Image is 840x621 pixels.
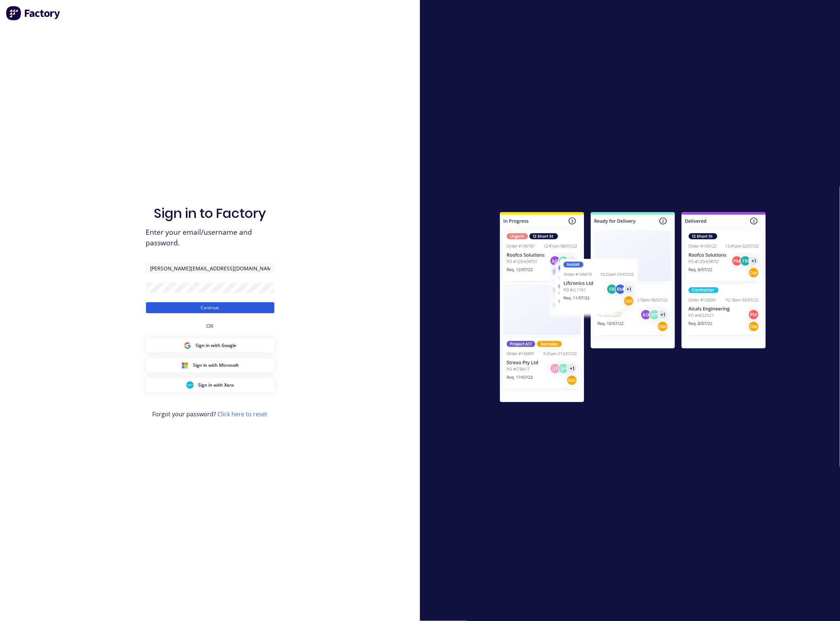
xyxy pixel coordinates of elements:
img: Google Sign in [184,342,191,349]
img: Xero Sign in [186,381,194,389]
span: Sign in with Xero [198,382,234,388]
span: Sign in with Microsoft [193,362,239,369]
span: Forgot your password? [153,410,268,419]
img: Sign in [484,197,782,420]
input: Email/Username [146,263,274,274]
img: Factory [6,6,61,21]
h1: Sign in to Factory [154,205,266,221]
div: OR [207,313,214,339]
span: Sign in with Google [196,342,236,349]
a: Click here to reset [218,410,268,418]
button: Google Sign inSign in with Google [146,339,274,352]
button: Xero Sign inSign in with Xero [146,378,274,392]
img: Microsoft Sign in [181,362,189,369]
span: Enter your email/username and password. [146,227,274,248]
button: Microsoft Sign inSign in with Microsoft [146,358,274,372]
button: Continue [146,302,274,313]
